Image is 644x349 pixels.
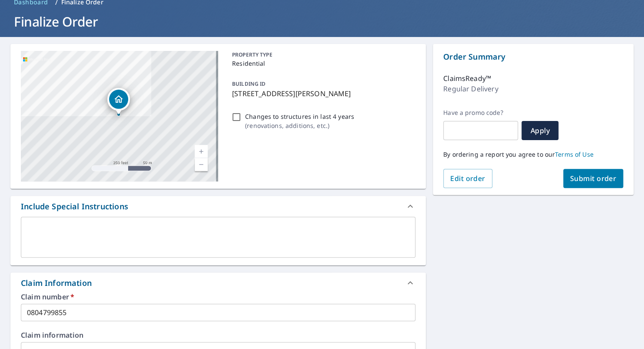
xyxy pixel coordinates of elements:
[443,51,623,63] p: Order Summary
[195,158,208,171] a: Current Level 17, Zoom Out
[10,196,426,217] div: Include Special Instructions
[232,51,412,59] p: PROPERTY TYPE
[10,272,426,293] div: Claim Information
[443,151,623,158] p: By ordering a report you agree to our
[21,332,415,339] label: Claim information
[555,150,594,158] a: Terms of Use
[443,73,491,84] p: ClaimsReady™
[21,293,415,300] label: Claim number
[443,169,492,188] button: Edit order
[10,13,634,30] h1: Finalize Order
[443,84,498,94] p: Regular Delivery
[450,174,485,183] span: Edit order
[107,88,130,115] div: Dropped pin, building 1, Residential property, 2506 Frances Ave Saint Louis, MO 63114
[570,174,617,183] span: Submit order
[232,88,412,99] p: [STREET_ADDRESS][PERSON_NAME]
[232,80,266,87] p: BUILDING ID
[21,201,128,212] div: Include Special Instructions
[232,59,412,68] p: Residential
[521,121,558,140] button: Apply
[443,109,518,117] label: Have a promo code?
[195,145,208,158] a: Current Level 17, Zoom In
[21,277,92,289] div: Claim Information
[563,169,624,188] button: Submit order
[528,126,551,135] span: Apply
[245,121,354,130] p: ( renovations, additions, etc. )
[245,112,354,121] p: Changes to structures in last 4 years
